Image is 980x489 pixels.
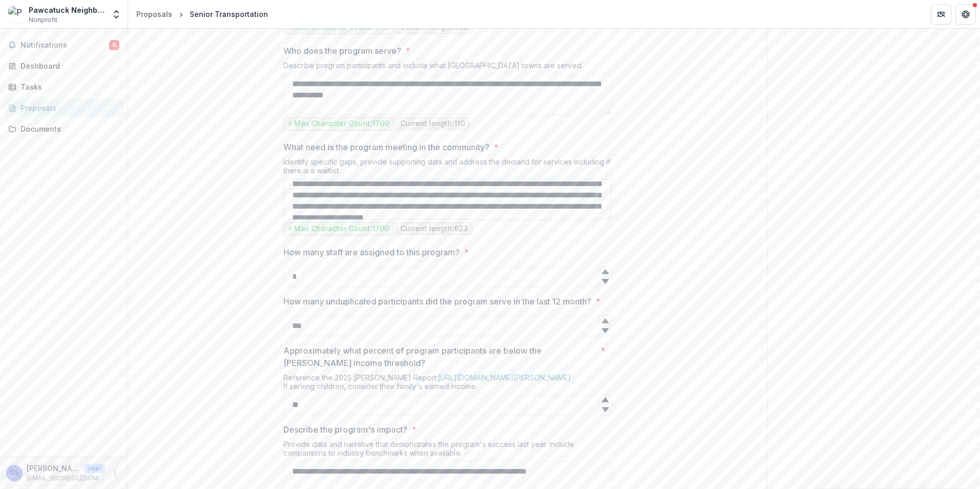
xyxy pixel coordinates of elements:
[109,40,119,50] span: 6
[190,9,268,19] div: Senior Transportation
[283,157,611,179] div: Identify specific gaps, provide supporting data and address the demand for services including if ...
[294,225,389,233] p: Max Character Count: 1700
[29,15,57,25] span: Nonprofit
[109,467,121,479] button: More
[21,124,115,134] div: Documents
[283,141,489,153] p: What need is the program meeting in the community?
[438,373,571,382] a: [URL][DOMAIN_NAME][PERSON_NAME]
[27,474,105,483] p: [EMAIL_ADDRESS][DOMAIN_NAME]
[283,45,401,57] p: Who does the program serve?
[283,440,611,461] div: Provide data and narrative that demonstrates the program's success last year. Include comparisons...
[132,7,176,22] a: Proposals
[4,120,124,137] a: Documents
[4,57,124,74] a: Dashboard
[283,295,591,308] p: How many unduplicated participants did the program serve in the last 12 month?
[21,60,115,71] div: Dashboard
[21,81,115,92] div: Tasks
[109,4,124,25] button: Open entity switcher
[400,119,465,128] p: Current length: 110
[283,246,460,258] p: How many staff are assigned to this program?
[283,344,597,369] p: Approximately what percent of program participants are below the [PERSON_NAME] income threshold?
[4,99,124,116] a: Proposals
[21,103,115,113] div: Proposals
[294,119,389,128] p: Max Character Count: 1700
[400,225,468,233] p: Current length: 623
[84,464,105,473] p: User
[27,463,80,474] p: [PERSON_NAME]
[283,373,611,395] div: Reference the 2025 [PERSON_NAME] Report: If serving children, consider their family's earned income.
[283,423,407,436] p: Describe the program's impact?
[136,9,172,19] div: Proposals
[931,4,951,25] button: Partners
[132,7,272,22] nav: breadcrumb
[4,78,124,95] a: Tasks
[29,5,105,15] div: Pawcatuck Neighborhood Center, Inc.
[10,470,18,476] div: Susan Sedensky
[21,41,109,50] span: Notifications
[283,61,611,74] div: Describe program participants and include what [GEOGRAPHIC_DATA] towns are served.
[955,4,976,25] button: Get Help
[4,37,124,53] button: Notifications6
[8,6,25,23] img: Pawcatuck Neighborhood Center, Inc.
